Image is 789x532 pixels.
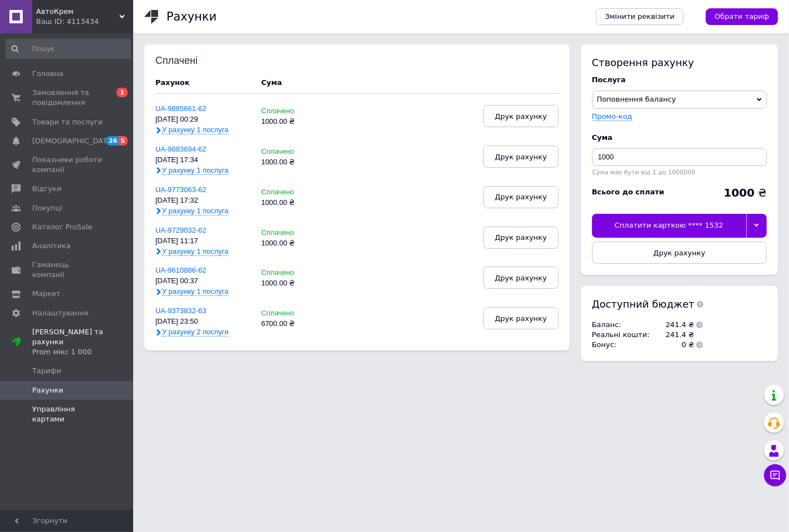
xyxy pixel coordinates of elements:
button: Друк рахунку [483,267,559,289]
div: Cума [261,78,282,88]
div: 1000.00 ₴ [261,279,326,288]
div: 1000.00 ₴ [261,199,326,207]
td: Бонус : [592,340,653,350]
span: Гаманець компанії [32,260,103,280]
button: Друк рахунку [483,227,559,249]
a: UA-9729032-62 [155,226,206,234]
div: 6700.00 ₴ [261,320,326,328]
div: Створення рахунку [592,56,767,69]
span: Доступний бюджет [592,297,695,311]
span: У рахунку 1 послуга [162,247,229,256]
div: Сплачені [155,56,228,67]
input: Введіть суму [592,148,767,166]
span: Замовлення та повідомлення [32,88,103,108]
a: UA-9883694-62 [155,145,206,153]
b: 1000 [724,186,755,199]
div: [DATE] 11:17 [155,237,250,245]
td: 0 ₴ [653,340,694,350]
div: 1000.00 ₴ [261,118,326,126]
td: 241.4 ₴ [653,330,694,340]
div: [DATE] 17:32 [155,197,250,205]
td: 241.4 ₴ [653,320,694,330]
div: Ваш ID: 4113434 [36,17,133,27]
td: Реальні кошти : [592,330,653,340]
a: UA-9373832-63 [155,307,206,315]
span: У рахунку 1 послуга [162,207,229,215]
span: Показники роботи компанії [32,155,103,175]
span: Друк рахунку [495,112,547,121]
label: Промо-код [592,112,633,121]
span: [PERSON_NAME] та рахунки [32,327,133,358]
span: 26 [106,136,119,145]
div: Cума [592,133,767,143]
span: [DEMOGRAPHIC_DATA] [32,136,114,146]
div: 1000.00 ₴ [261,239,326,248]
input: Пошук [6,39,131,59]
span: У рахунку 1 послуга [162,166,229,175]
div: Послуга [592,75,767,85]
div: Сплатити карткою **** 1532 [592,214,746,237]
span: Друк рахунку [495,314,547,323]
div: [DATE] 17:34 [155,156,250,164]
span: АвтоКрем [36,7,119,17]
span: Товари та послуги [32,117,103,127]
span: Змінити реквізити [605,12,675,22]
div: Сплачено [261,107,326,116]
div: Рахунок [155,78,250,88]
span: Управління картами [32,404,103,424]
td: Баланс : [592,320,653,330]
span: Друк рахунку [653,249,705,257]
span: У рахунку 1 послуга [162,287,229,296]
span: Рахунки [32,385,63,395]
a: UA-9610886-62 [155,266,206,274]
div: Сплачено [261,148,326,156]
button: Чат з покупцем [764,464,786,486]
span: 5 [119,136,128,145]
span: Покупці [32,203,62,213]
div: ₴ [724,187,767,198]
button: Друк рахунку [483,186,559,208]
button: Друк рахунку [483,307,559,329]
a: UA-9885661-62 [155,104,206,113]
a: Обрати тариф [706,8,778,25]
div: [DATE] 23:50 [155,318,250,326]
span: Друк рахунку [495,193,547,201]
div: 1000.00 ₴ [261,158,326,167]
h1: Рахунки [166,10,216,23]
span: Друк рахунку [495,274,547,282]
span: У рахунку 2 послуги [162,328,229,337]
span: У рахунку 1 послуга [162,126,229,134]
div: [DATE] 00:37 [155,277,250,285]
a: UA-9773063-62 [155,185,206,194]
div: [DATE] 00:29 [155,116,250,124]
button: Друк рахунку [592,242,767,264]
span: Друк рахунку [495,153,547,161]
button: Друк рахунку [483,145,559,168]
a: Змінити реквізити [596,8,684,25]
span: Поповнення балансу [597,95,676,103]
div: Сплачено [261,309,326,318]
div: Сплачено [261,269,326,277]
span: Аналітика [32,241,70,251]
span: 1 [117,88,128,97]
button: Друк рахунку [483,105,559,127]
span: Головна [32,69,63,79]
span: Тарифи [32,366,61,376]
span: Друк рахунку [495,233,547,242]
span: Маркет [32,289,60,299]
span: Налаштування [32,308,89,318]
div: Сплачено [261,188,326,197]
span: Відгуки [32,184,61,194]
div: Prom мікс 1 000 [32,347,133,357]
div: Всього до сплати [592,187,665,197]
span: Каталог ProSale [32,222,92,232]
div: Сума має бути від 1 до 1000000 [592,169,767,176]
span: Обрати тариф [715,12,769,22]
div: Сплачено [261,229,326,237]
